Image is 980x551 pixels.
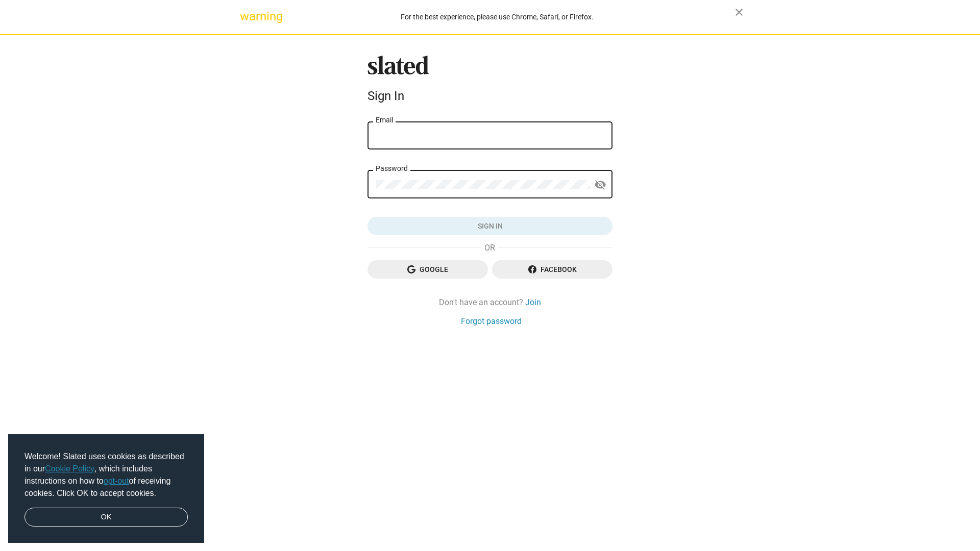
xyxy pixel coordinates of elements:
mat-icon: close [733,6,745,18]
sl-branding: Sign In [367,56,612,108]
span: Google [376,260,480,279]
a: Forgot password [461,316,522,327]
button: Facebook [492,260,612,279]
a: Join [525,297,541,308]
a: opt-out [104,477,129,485]
div: For the best experience, please use Chrome, Safari, or Firefox. [259,10,735,24]
mat-icon: visibility_off [594,177,606,193]
span: Welcome! Slated uses cookies as described in our , which includes instructions on how to of recei... [24,450,188,499]
a: dismiss cookie message [24,508,188,527]
span: Facebook [500,260,604,279]
div: Don't have an account? [367,297,612,308]
button: Google [367,260,488,279]
button: Show password [590,175,610,195]
a: Cookie Policy [45,464,94,473]
mat-icon: warning [240,10,252,22]
div: cookieconsent [8,434,204,543]
div: Sign In [367,89,612,103]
